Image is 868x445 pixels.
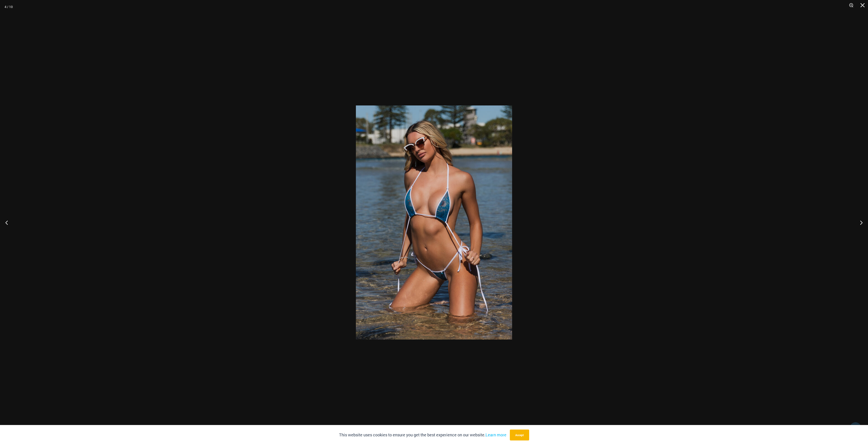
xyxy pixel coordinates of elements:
button: Accept [510,430,529,440]
a: Learn more [486,432,506,437]
p: This website uses cookies to ensure you get the best experience on our website. [339,432,506,438]
button: Next [851,211,868,234]
div: 4 / 10 [5,3,13,10]
img: Waves Breaking Ocean 312 Top 456 Bottom 10 [356,105,512,340]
